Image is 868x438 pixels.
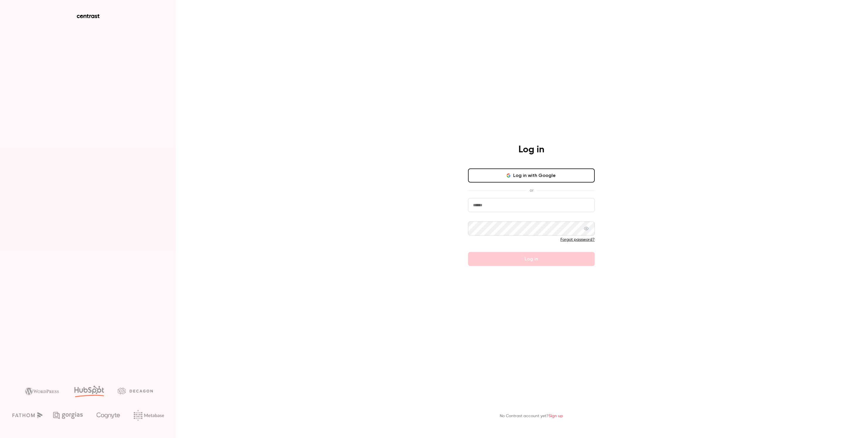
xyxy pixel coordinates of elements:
img: decagon [118,388,153,394]
button: Log in with Google [468,168,595,183]
a: Forgot password? [560,238,595,242]
p: No Contrast account yet? [500,413,563,419]
span: or [527,187,536,193]
h4: Log in [518,144,544,156]
a: Sign up [549,414,563,418]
